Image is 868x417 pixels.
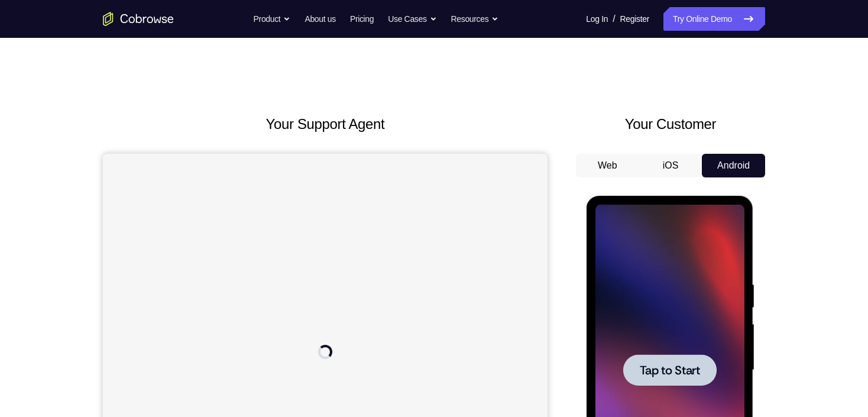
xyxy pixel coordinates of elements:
button: Android [702,154,765,177]
a: Log In [586,7,608,31]
a: Try Online Demo [663,7,765,31]
button: Tap to Start [37,159,130,190]
a: About us [305,7,335,31]
button: Product [254,7,291,31]
span: Tap to Start [53,169,114,180]
a: Pricing [350,7,374,31]
button: Resources [451,7,499,31]
a: Register [620,7,649,31]
button: Web [576,154,639,177]
button: iOS [639,154,702,177]
h2: Your Customer [576,114,765,135]
button: Use Cases [388,7,436,31]
h2: Your Support Agent [103,114,548,135]
a: Go to the home page [103,12,174,26]
span: / [613,12,615,26]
